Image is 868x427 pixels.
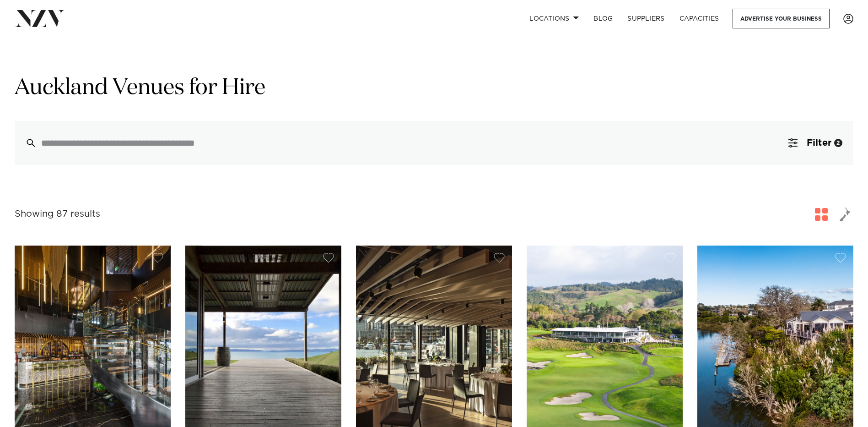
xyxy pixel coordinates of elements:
[620,9,672,28] a: SUPPLIERS
[834,139,842,147] div: 2
[15,10,65,27] img: nzv-logo.png
[522,9,586,28] a: Locations
[777,121,853,165] button: Filter2
[15,74,853,103] h1: Auckland Venues for Hire
[807,138,831,148] span: Filter
[15,207,100,221] div: Showing 87 results
[733,9,830,28] a: Advertise your business
[672,9,727,28] a: Capacities
[586,9,620,28] a: BLOG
